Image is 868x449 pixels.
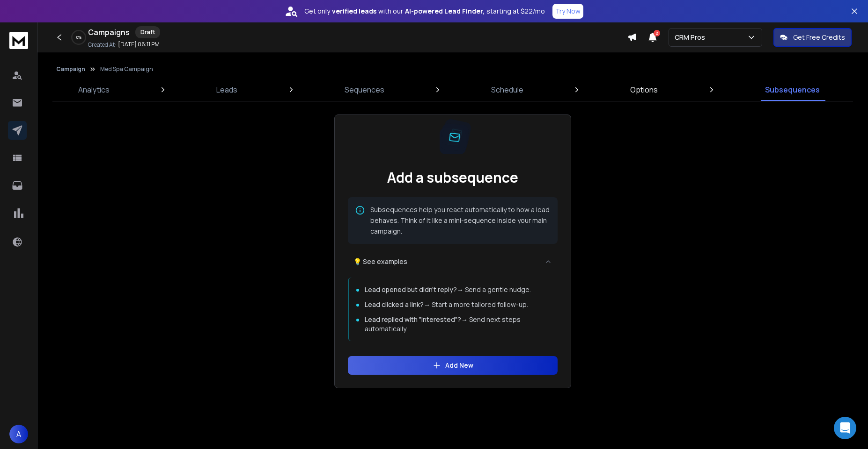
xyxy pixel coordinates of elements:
p: → Send next steps automatically. [365,315,550,334]
p: Subsequences [765,84,820,95]
p: Options [630,84,658,95]
button: Try Now [552,4,583,19]
div: Draft [135,26,160,38]
span: 💡 See examples [353,257,407,266]
p: Analytics [78,84,110,95]
p: Leads [216,84,237,95]
a: Analytics [73,78,115,101]
a: Options [625,78,663,101]
strong: verified leads [332,7,376,16]
p: [DATE] 06:11 PM [118,41,160,48]
button: A [9,425,28,443]
span: 2 [654,30,660,36]
h2: Add a subsequence [348,169,558,186]
h1: Campaigns [88,27,130,38]
button: Get Free Credits [773,28,852,47]
p: → Start a more tailored follow-up. [365,300,528,309]
p: Med Spa Campaign [100,65,153,73]
p: Created At: [88,41,116,49]
p: Get Free Credits [793,33,845,42]
p: Sequences [345,84,384,95]
p: 0 % [76,35,81,40]
span: Lead clicked a link? [365,300,424,309]
p: Subsequences help you react automatically to how a lead behaves. Think of it like a mini-sequence... [370,205,550,236]
p: → Send a gentle nudge. [365,285,531,294]
p: Get only with our starting at $22/mo [304,7,545,16]
button: Campaign [56,65,85,73]
p: Schedule [491,84,523,95]
a: Subsequences [759,78,825,101]
span: Lead replied with "Interested"? [365,315,461,324]
span: Lead opened but didn't reply? [365,285,457,294]
p: Try Now [555,7,581,16]
button: Add New [348,356,558,375]
strong: AI-powered Lead Finder, [405,7,485,16]
a: Sequences [339,78,390,101]
a: Schedule [485,78,529,101]
img: logo [9,32,28,49]
div: Open Intercom Messenger [834,417,856,439]
a: Leads [211,78,243,101]
button: 💡 See examples [348,251,558,272]
p: CRM Pros [675,33,709,42]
